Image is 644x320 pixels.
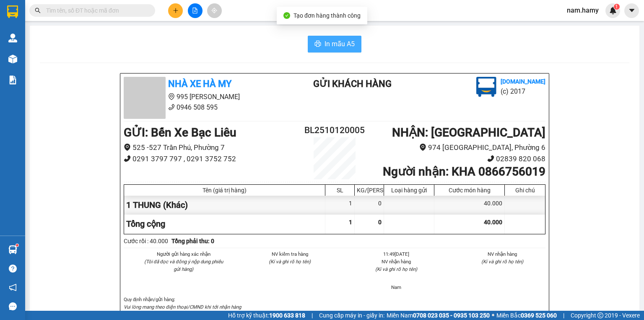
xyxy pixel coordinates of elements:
i: (Kí và ghi rõ họ tên) [481,259,523,265]
b: Nhà Xe Hà My [48,5,112,16]
button: caret-down [624,3,639,18]
b: Người nhận : KHA 0866756019 [383,165,545,178]
span: phone [168,104,175,110]
span: 1 [615,4,618,10]
li: 02839 820 068 [370,153,545,165]
b: [DOMAIN_NAME] [501,78,545,85]
button: plus [168,3,183,18]
sup: 1 [16,244,18,247]
img: warehouse-icon [8,34,17,42]
div: SL [327,187,352,194]
span: notification [9,283,17,291]
button: aim [207,3,222,18]
span: message [9,302,17,310]
span: file-add [192,8,198,13]
span: Cung cấp máy in - giấy in: [319,311,384,320]
button: printerIn mẫu A5 [308,36,361,52]
span: In mẫu A5 [325,39,355,49]
img: warehouse-icon [8,55,17,63]
li: 0946 508 595 [4,29,160,39]
span: aim [211,8,217,13]
span: environment [124,144,131,151]
b: NHẬN : [GEOGRAPHIC_DATA] [392,126,545,139]
div: 1 THUNG (Khác) [124,196,325,215]
span: Hỗ trợ kỹ thuật: [228,311,305,320]
h2: BL2510120005 [299,123,370,137]
span: environment [419,144,426,151]
div: KG/[PERSON_NAME] [357,187,382,194]
span: nam.hamy [560,5,605,16]
span: ⚪️ [492,314,494,317]
span: environment [48,20,55,27]
span: question-circle [9,265,17,273]
li: 525 -527 Trần Phú, Phường 7 [124,142,299,153]
li: NV nhận hàng [460,250,546,258]
span: check-circle [283,12,290,19]
span: phone [124,155,131,162]
i: Vui lòng mang theo điện thoại/CMND khi tới nhận hàng [124,304,241,310]
input: Tìm tên, số ĐT hoặc mã đơn [46,6,145,15]
span: phone [487,155,494,162]
li: 974 [GEOGRAPHIC_DATA], Phường 6 [370,142,545,153]
div: 1 [325,196,355,215]
i: (Kí và ghi rõ họ tên) [269,259,311,265]
span: Tổng cộng [126,219,165,229]
li: (c) 2017 [501,86,545,97]
i: (Tôi đã đọc và đồng ý nộp dung phiếu gửi hàng) [144,259,223,272]
span: phone [48,31,55,37]
span: Miền Nam [387,311,490,320]
li: Nam [353,283,439,291]
span: | [563,311,564,320]
li: Người gửi hàng xác nhận [140,250,227,258]
span: 40.000 [484,219,502,226]
img: logo-vxr [7,5,18,18]
div: 40.000 [434,196,505,215]
b: GỬI : Bến Xe Bạc Liêu [4,52,117,66]
div: Loại hàng gửi [386,187,432,194]
li: 995 [PERSON_NAME] [124,92,280,102]
strong: 1900 633 818 [269,312,305,319]
img: logo.jpg [476,77,496,97]
span: Tạo đơn hàng thành công [293,12,361,19]
sup: 1 [614,4,620,10]
li: NV nhận hàng [353,258,439,265]
button: file-add [188,3,203,18]
div: 0 [355,196,384,215]
span: | [312,311,313,320]
img: icon-new-feature [609,7,617,14]
strong: 0708 023 035 - 0935 103 250 [413,312,490,319]
li: 995 [PERSON_NAME] [4,18,160,29]
b: Gửi khách hàng [313,79,392,89]
span: environment [168,93,175,100]
b: Nhà Xe Hà My [168,79,231,89]
span: plus [173,8,179,13]
li: 0946 508 595 [124,102,280,113]
div: Ghi chú [507,187,543,194]
b: GỬI : Bến Xe Bạc Liêu [124,126,236,139]
img: warehouse-icon [8,245,17,254]
div: Tên (giá trị hàng) [126,187,323,194]
span: search [35,8,41,13]
span: 0 [378,219,382,226]
i: (Kí và ghi rõ họ tên) [375,266,417,272]
span: printer [314,40,321,48]
b: Tổng phải thu: 0 [171,238,214,244]
span: caret-down [628,7,636,14]
li: 11:49[DATE] [353,250,439,258]
div: Cước món hàng [436,187,502,194]
li: NV kiểm tra hàng [247,250,333,258]
li: 0291 3797 797 , 0291 3752 752 [124,153,299,165]
strong: 0369 525 060 [521,312,557,319]
img: solution-icon [8,76,17,84]
span: 1 [349,219,352,226]
span: copyright [597,312,603,318]
span: Miền Bắc [496,311,557,320]
div: Cước rồi : 40.000 [124,236,168,246]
